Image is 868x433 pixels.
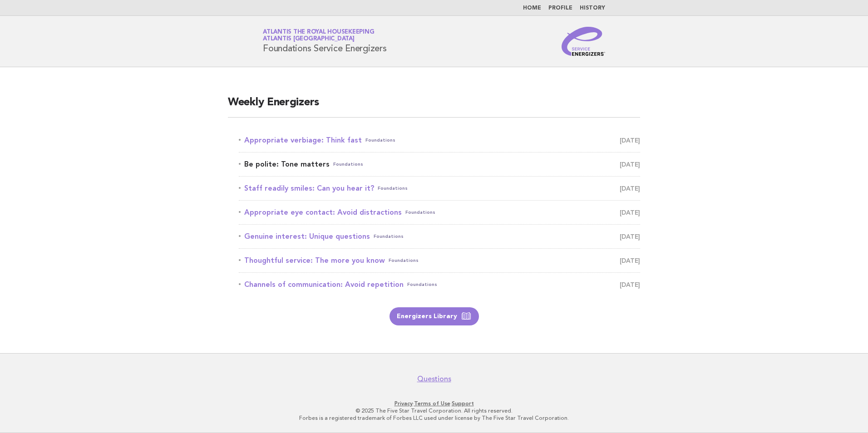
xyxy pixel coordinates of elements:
[263,29,374,42] a: Atlantis the Royal HousekeepingAtlantis [GEOGRAPHIC_DATA]
[414,400,450,407] a: Terms of Use
[405,206,435,219] span: Foundations
[548,5,572,11] a: Profile
[374,230,404,243] span: Foundations
[620,254,640,267] span: [DATE]
[620,158,640,171] span: [DATE]
[620,182,640,195] span: [DATE]
[239,182,640,195] a: Staff readily smiles: Can you hear it?Foundations [DATE]
[407,278,437,291] span: Foundations
[620,278,640,291] span: [DATE]
[620,230,640,243] span: [DATE]
[395,400,413,407] a: Privacy
[620,206,640,219] span: [DATE]
[239,278,640,291] a: Channels of communication: Avoid repetitionFoundations [DATE]
[562,27,605,56] img: Service Energizers
[452,400,474,407] a: Support
[156,414,712,422] p: Forbes is a registered trademark of Forbes LLC used under license by The Five Star Travel Corpora...
[156,400,712,407] p: · ·
[417,374,451,384] a: Questions
[389,254,419,267] span: Foundations
[580,5,605,11] a: History
[390,307,479,325] a: Energizers Library
[239,134,640,147] a: Appropriate verbiage: Think fastFoundations [DATE]
[523,5,541,11] a: Home
[228,95,640,118] h2: Weekly Energizers
[239,158,640,171] a: Be polite: Tone mattersFoundations [DATE]
[263,36,355,42] span: Atlantis [GEOGRAPHIC_DATA]
[333,158,363,171] span: Foundations
[263,30,387,53] h1: Foundations Service Energizers
[156,407,712,414] p: © 2025 The Five Star Travel Corporation. All rights reserved.
[365,134,395,147] span: Foundations
[239,254,640,267] a: Thoughtful service: The more you knowFoundations [DATE]
[239,206,640,219] a: Appropriate eye contact: Avoid distractionsFoundations [DATE]
[239,230,640,243] a: Genuine interest: Unique questionsFoundations [DATE]
[620,134,640,147] span: [DATE]
[378,182,408,195] span: Foundations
